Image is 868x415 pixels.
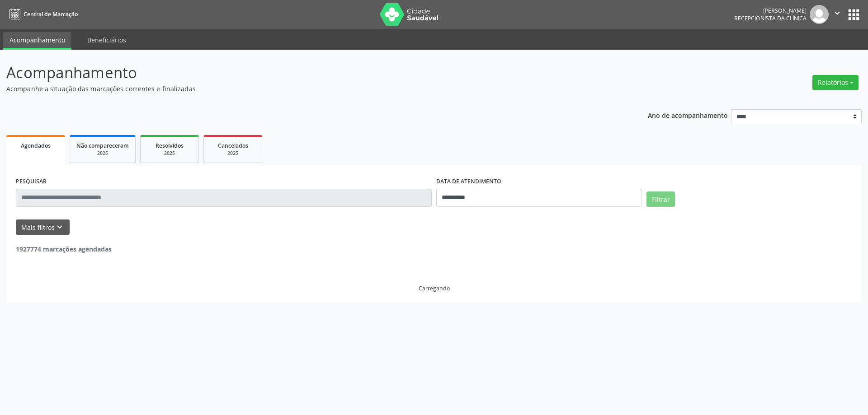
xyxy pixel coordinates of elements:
p: Acompanhe a situação das marcações correntes e finalizadas [6,84,605,93]
div: 2025 [147,150,192,157]
span: Cancelados [218,142,248,149]
a: Central de Marcação [6,7,78,22]
div: 2025 [210,150,255,157]
button:  [829,5,846,24]
a: Acompanhamento [3,32,71,50]
button: apps [846,7,862,23]
i:  [832,8,842,18]
label: PESQUISAR [16,175,47,189]
span: Agendados [21,142,51,149]
span: Resolvidos [156,142,184,149]
span: Não compareceram [76,142,129,149]
button: Relatórios [812,75,859,90]
i: keyboard_arrow_down [55,222,65,232]
p: Ano de acompanhamento [648,109,728,121]
span: Recepcionista da clínica [734,14,807,22]
div: Carregando [419,284,450,292]
a: Beneficiários [81,32,132,48]
img: img [810,5,829,24]
div: [PERSON_NAME] [734,7,807,14]
div: 2025 [76,150,129,157]
span: Central de Marcação [24,10,78,18]
label: DATA DE ATENDIMENTO [436,175,501,189]
button: Filtrar [646,191,675,207]
strong: 1927774 marcações agendadas [16,245,112,253]
p: Acompanhamento [6,61,605,84]
button: Mais filtroskeyboard_arrow_down [16,219,70,235]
